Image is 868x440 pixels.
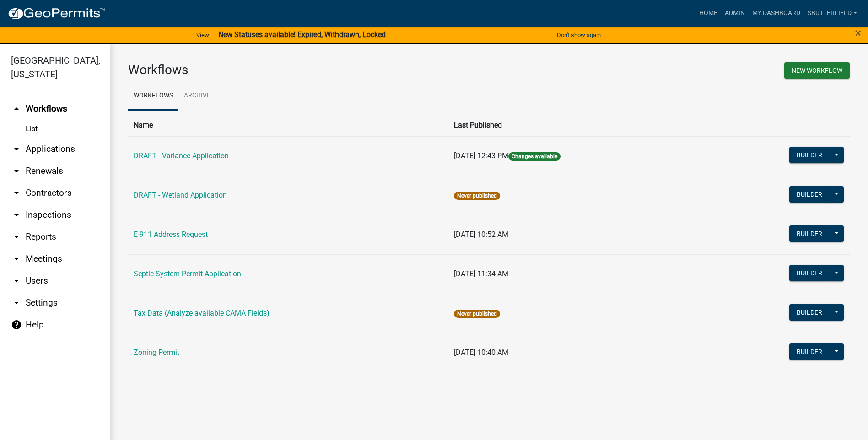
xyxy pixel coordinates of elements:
button: Builder [789,304,830,321]
a: My Dashboard [749,5,804,22]
button: Builder [789,186,830,203]
i: arrow_drop_down [11,209,22,220]
i: arrow_drop_down [11,166,22,177]
a: Zoning Permit [134,348,179,357]
button: Builder [789,343,830,360]
a: Workflows [128,81,178,111]
th: Last Published [448,114,705,136]
a: Sbutterfield [804,5,861,22]
h3: Workflows [128,62,482,78]
a: Tax Data (Analyze available CAMA Fields) [134,309,270,317]
span: [DATE] 12:43 PM [454,151,508,160]
a: Admin [721,5,749,22]
button: Builder [789,225,830,242]
button: Builder [789,265,830,281]
i: arrow_drop_down [11,297,22,308]
button: Close [855,27,861,38]
i: help [11,319,22,330]
i: arrow_drop_down [11,275,22,286]
button: New Workflow [784,62,850,79]
span: Changes available [508,152,561,161]
a: DRAFT - Wetland Application [134,191,227,199]
button: Builder [789,147,830,163]
i: arrow_drop_down [11,253,22,264]
a: DRAFT - Variance Application [134,151,229,160]
i: arrow_drop_up [11,103,22,114]
span: [DATE] 10:40 AM [454,348,508,357]
a: E-911 Address Request [134,230,208,239]
a: View [193,27,213,43]
th: Name [128,114,448,136]
a: Home [695,5,721,22]
a: Septic System Permit Application [134,269,241,278]
i: arrow_drop_down [11,231,22,242]
i: arrow_drop_down [11,144,22,155]
a: Archive [178,81,216,111]
span: [DATE] 11:34 AM [454,269,508,278]
span: [DATE] 10:52 AM [454,230,508,239]
span: Never published [454,192,500,200]
i: arrow_drop_down [11,188,22,199]
span: Never published [454,310,500,318]
strong: New Statuses available! Expired, Withdrawn, Locked [218,30,386,39]
button: Don't show again [553,27,604,43]
span: × [855,27,861,39]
